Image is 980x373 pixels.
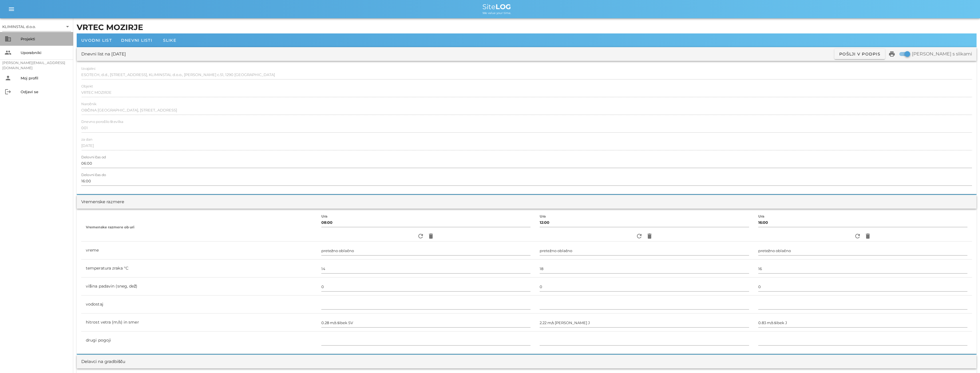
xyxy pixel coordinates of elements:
button: Pošlji v podpis [834,49,885,59]
label: Ura [758,214,765,219]
i: refresh [854,233,861,240]
label: [PERSON_NAME] s slikami [912,51,972,57]
td: višina padavin (sneg, dež) [81,278,317,296]
div: Vremenske razmere [81,199,124,205]
th: Vremenske razmere ob uri [81,213,317,242]
td: hitrost vetra (m/s) in smer [81,314,317,332]
i: print [888,51,895,57]
label: Delovni čas od [81,155,106,159]
h1: VRTEC MOZIRJE [77,22,977,33]
iframe: Chat Widget [951,346,980,373]
td: vreme [81,242,317,260]
i: delete [864,233,871,240]
label: Dnevno poročilo številka [81,120,123,124]
span: Slike [163,38,176,43]
td: temperatura zraka °C [81,260,317,278]
i: people [5,49,11,56]
i: arrow_drop_down [64,23,71,30]
i: business [5,35,11,42]
div: Delavci na gradbišču [81,358,125,365]
b: LOG [496,3,511,11]
i: menu [8,6,15,13]
label: Izvajalec [81,67,96,71]
div: KLIMINSTAL d.o.o. [2,24,36,29]
label: Ura [321,214,328,219]
div: Projekti [21,37,69,41]
label: Naročnik [81,102,96,106]
div: Dnevni list na [DATE] [81,51,126,57]
span: We value your time. [482,11,511,15]
td: drugi pogoji [81,332,317,349]
div: Moj profil [21,76,69,80]
i: delete [427,233,434,240]
label: Delovni čas do [81,173,106,177]
span: Site [482,3,511,11]
i: refresh [636,233,643,240]
div: Pripomoček za klepet [951,346,980,373]
label: za dan [81,137,92,142]
span: Uvodni list [81,38,112,43]
i: logout [5,88,11,95]
label: Objekt [81,84,93,89]
span: Pošlji v podpis [839,51,880,57]
div: Uporabniki [21,50,69,55]
i: refresh [417,233,424,240]
td: vodostaj [81,296,317,314]
span: Dnevni listi [121,38,152,43]
div: Odjavi se [21,89,69,94]
i: delete [646,233,653,240]
i: person [5,75,11,81]
label: Ura [540,214,546,219]
div: KLIMINSTAL d.o.o. [2,22,71,31]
